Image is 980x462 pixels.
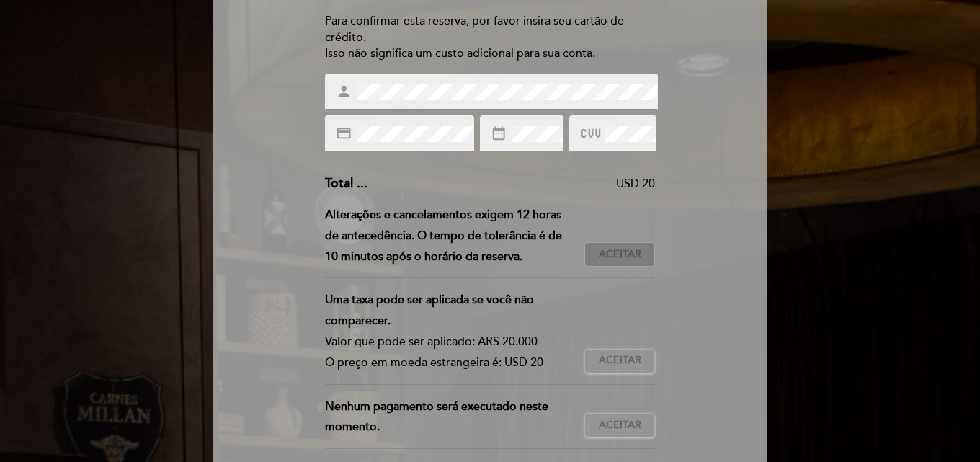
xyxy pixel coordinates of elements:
[325,290,574,332] div: Uma taxa pode ser aplicada se você não comparecer.
[325,205,585,267] div: Alterações e cancelamentos exigem 12 horas de antecedência. O tempo de tolerância é de 10 minutos...
[584,413,655,437] button: Aceitar
[325,396,585,438] div: Nenhum pagamento será executado neste momento.
[491,125,507,141] i: date_range
[325,332,574,352] div: Valor que pode ser aplicado: ARS 20.000
[599,418,641,433] span: Aceitar
[336,125,352,141] i: credit_card
[325,352,574,373] div: O preço em moeda estrangeira é: USD 20
[599,353,641,368] span: Aceitar
[584,349,655,373] button: Aceitar
[367,176,656,192] div: USD 20
[336,84,352,99] i: person
[599,247,641,262] span: Aceitar
[325,13,656,63] div: Para confirmar esta reserva, por favor insira seu cartão de crédito. Isso não significa um custo ...
[325,175,367,191] span: Total ...
[584,242,655,267] button: Aceitar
